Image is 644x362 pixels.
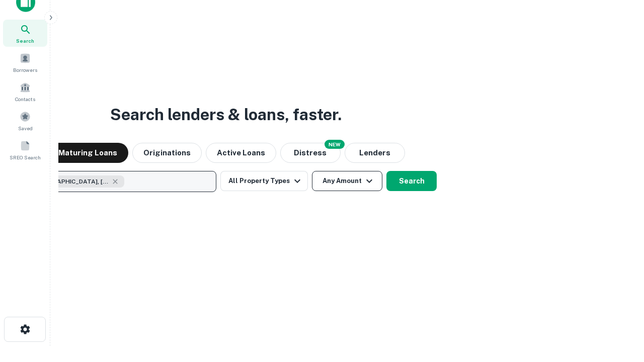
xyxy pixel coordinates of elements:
[3,20,47,47] a: Search
[15,95,35,103] span: Contacts
[220,171,308,191] button: All Property Types
[10,153,41,161] span: SREO Search
[3,78,47,105] a: Contacts
[3,49,47,76] a: Borrowers
[3,136,47,163] a: SREO Search
[386,171,437,191] button: Search
[47,143,128,163] button: Maturing Loans
[594,282,644,330] iframe: Chat Widget
[280,143,341,163] button: Search distressed loans with lien and other non-mortgage details.
[15,171,216,192] button: [GEOGRAPHIC_DATA], [GEOGRAPHIC_DATA], [GEOGRAPHIC_DATA]
[3,107,47,134] a: Saved
[16,37,34,45] span: Search
[110,103,342,127] h3: Search lenders & loans, faster.
[34,177,109,186] span: [GEOGRAPHIC_DATA], [GEOGRAPHIC_DATA], [GEOGRAPHIC_DATA]
[325,140,345,149] div: NEW
[206,143,276,163] button: Active Loans
[13,66,37,74] span: Borrowers
[132,143,202,163] button: Originations
[345,143,405,163] button: Lenders
[312,171,382,191] button: Any Amount
[18,124,33,132] span: Saved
